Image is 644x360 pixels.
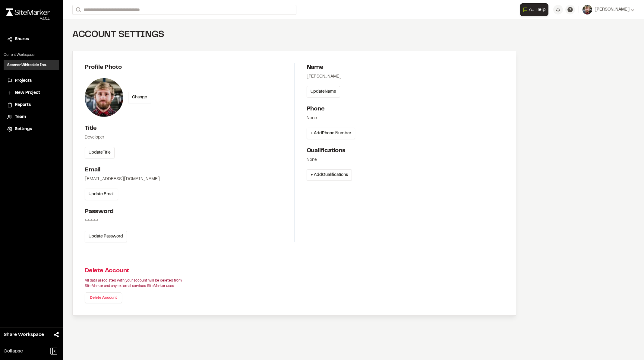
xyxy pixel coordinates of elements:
a: New Project [7,90,55,96]
div: Oh geez...please don't... [6,16,50,21]
a: Delete Account [85,292,122,303]
button: UpdateName [307,86,340,97]
div: Developer [85,134,294,141]
a: Shares [7,36,55,43]
h2: Password [85,207,294,216]
p: All data associated with your account will be deleted from SiteMarker and any external services S... [85,278,504,289]
span: Projects [15,78,32,84]
button: + AddPhone Number [307,128,355,139]
img: User upload [85,78,123,117]
h2: Qualifications [307,146,504,155]
span: Shares [15,36,29,43]
span: Team [15,114,26,120]
h1: Delete Account [85,266,504,276]
span: AI Help [529,6,546,13]
a: Projects [7,78,55,84]
h1: Account Settings [72,29,516,41]
span: Share Workspace [4,331,44,338]
h2: Profile Photo [85,63,294,72]
a: Reports [7,102,55,108]
div: None [307,115,504,122]
span: Reports [15,102,31,108]
button: Update Email [85,189,118,200]
a: Team [7,114,55,120]
div: Click or Drag and Drop to change photo [85,78,123,117]
h2: Title [85,124,294,133]
div: None [307,157,504,163]
button: Change [128,92,151,103]
div: [PERSON_NAME] [307,73,504,80]
h2: Email [85,166,294,175]
button: Open AI Assistant [520,3,548,16]
button: Update Password [85,231,127,242]
span: New Project [15,90,40,96]
h2: Phone [307,105,504,114]
img: User [582,5,592,14]
span: Collapse [4,348,23,355]
h2: Name [307,63,504,72]
button: + AddQualifications [307,169,352,181]
div: Open AI Assistant [520,3,551,16]
img: rebrand.png [6,8,50,16]
h3: SeamonWhiteside Inc. [7,62,47,68]
button: UpdateTitle [85,147,115,158]
a: Settings [7,126,55,132]
button: Search [72,5,83,15]
button: [PERSON_NAME] [582,5,634,14]
p: Current Workspace [4,52,59,58]
div: [EMAIL_ADDRESS][DOMAIN_NAME] [85,176,294,183]
span: Settings [15,126,32,132]
span: [PERSON_NAME] [595,6,630,13]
